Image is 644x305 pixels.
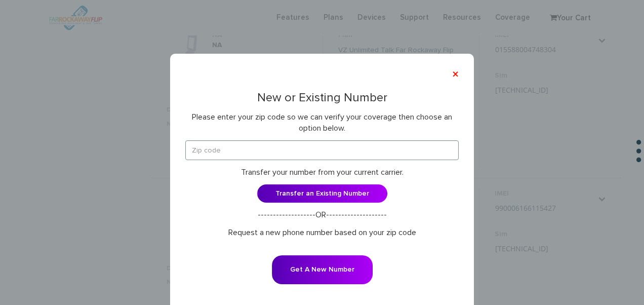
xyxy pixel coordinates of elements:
button: × [447,63,464,86]
a: Transfer an Existing Number [257,184,387,203]
h3: New or Existing Number [185,91,459,104]
p: Please enter your zip code so we can verify your coverage then choose an option below. [185,111,459,134]
button: Get A New Number [272,255,373,284]
p: Request a new phone number based on your zip code [185,227,459,238]
p: Transfer your number from your current carrier. [185,167,459,178]
p: -------------------OR-------------------- [185,209,459,220]
input: Zip code [185,140,459,160]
